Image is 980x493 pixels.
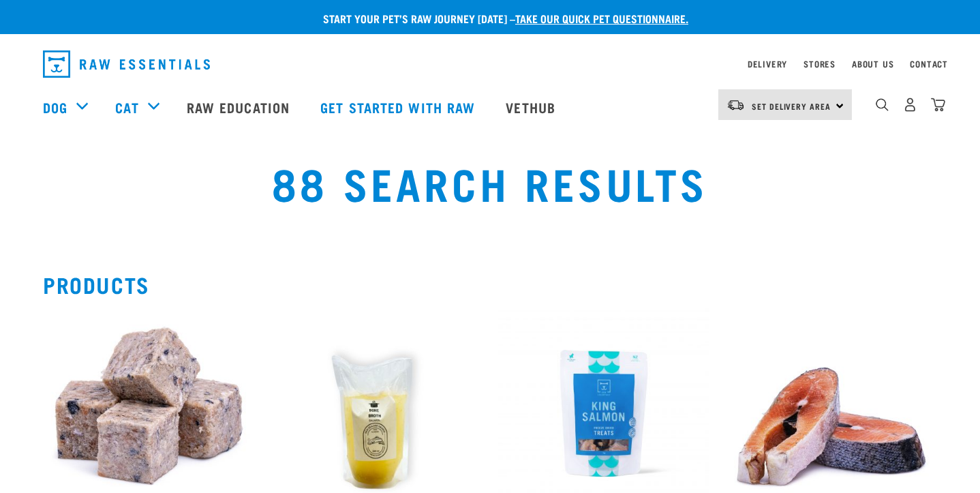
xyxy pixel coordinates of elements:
a: Cat [115,97,138,117]
span: Set Delivery Area [752,104,831,108]
h1: 88 Search Results [188,158,793,207]
a: Dog [43,97,67,117]
a: Get started with Raw [307,80,492,134]
a: Raw Education [173,80,307,134]
img: home-icon@2x.png [931,98,945,112]
img: Raw Essentials Logo [43,50,210,78]
a: take our quick pet questionnaire. [515,15,688,21]
a: Contact [910,61,948,66]
a: Vethub [492,80,572,134]
img: home-icon-1@2x.png [876,98,889,111]
img: van-moving.png [726,99,745,111]
nav: dropdown navigation [32,45,948,83]
a: About Us [852,61,893,66]
a: Delivery [748,61,787,66]
a: Stores [803,61,836,66]
img: user.png [903,98,917,112]
h2: Products [43,272,937,297]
